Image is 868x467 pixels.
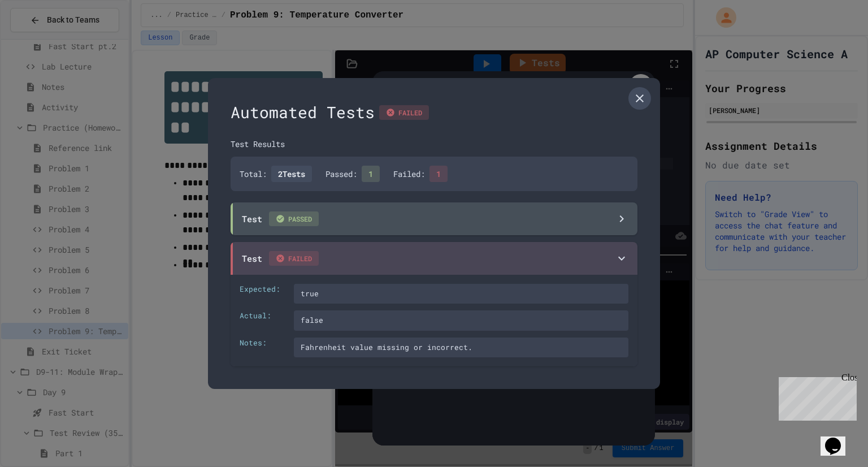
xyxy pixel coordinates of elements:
div: false [294,310,628,331]
div: Expected: [240,284,285,304]
span: 1 [362,166,380,182]
div: true [294,284,628,304]
div: Test Results [231,138,637,150]
span: 2 Tests [271,166,312,182]
iframe: chat widget [821,422,857,456]
div: Actual: [240,310,285,331]
span: FAILED [269,251,319,266]
div: Notes: [240,338,285,358]
div: Test [242,251,319,266]
div: Passed: [325,166,380,182]
div: Failed: [393,166,448,182]
span: 1 [429,166,448,182]
div: Total: [240,166,312,182]
iframe: chat widget [774,373,857,421]
div: Chat with us now!Close [5,5,78,72]
div: Test [242,211,319,226]
div: FAILED [379,105,429,120]
span: PASSED [269,211,319,226]
div: Automated Tests [231,101,637,124]
div: Fahrenheit value missing or incorrect. [294,338,628,358]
